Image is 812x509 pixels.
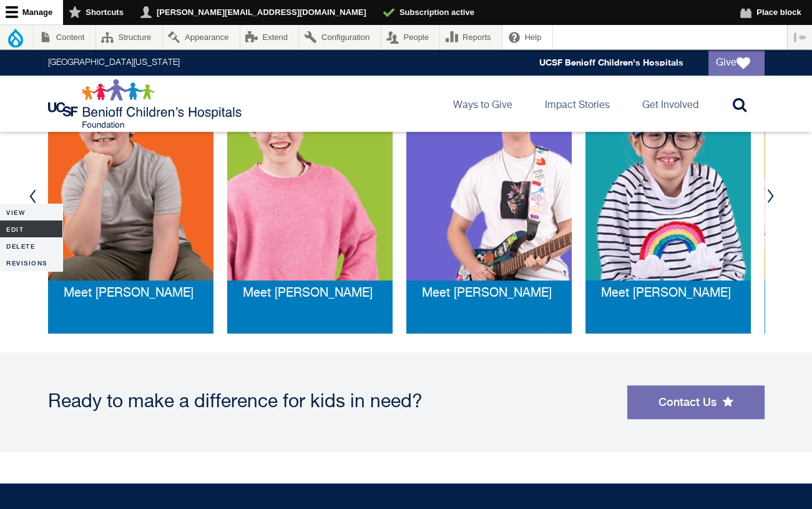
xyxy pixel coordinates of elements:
span: Meet [PERSON_NAME] [64,287,193,300]
a: Meet [PERSON_NAME] [243,287,373,300]
a: People [381,25,440,49]
a: Meet [PERSON_NAME] [422,287,552,300]
a: [GEOGRAPHIC_DATA][US_STATE] [48,59,180,67]
a: Structure [96,25,162,49]
span: Meet [PERSON_NAME] [243,287,373,300]
a: Get Involved [632,76,708,132]
img: Logo for UCSF Benioff Children's Hospitals Foundation [48,79,245,129]
a: Content [34,25,95,49]
a: Meet [PERSON_NAME] [601,287,731,300]
span: Meet [PERSON_NAME] [601,287,731,300]
a: Give [708,51,765,76]
img: penny-web.png [585,77,751,280]
a: Meet [PERSON_NAME] [64,287,193,300]
a: Help [502,25,552,49]
img: brady-web_0.png [227,77,393,280]
button: Vertical orientation [788,25,812,49]
button: Previous [24,177,42,215]
div: Ready to make a difference for kids in need? [48,393,615,412]
a: Reports [440,25,502,49]
a: Contact Us [627,385,765,419]
a: Ways to Give [443,76,522,132]
a: Configuration [299,25,380,49]
span: Meet [PERSON_NAME] [422,287,552,300]
a: Extend [240,25,299,49]
a: UCSF Benioff Children's Hospitals [539,57,683,68]
a: Impact Stories [535,76,620,132]
img: jonah-web.png [406,77,572,280]
button: Next [761,177,780,215]
a: Appearance [163,25,240,49]
img: Andrew-web.png [48,77,213,280]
